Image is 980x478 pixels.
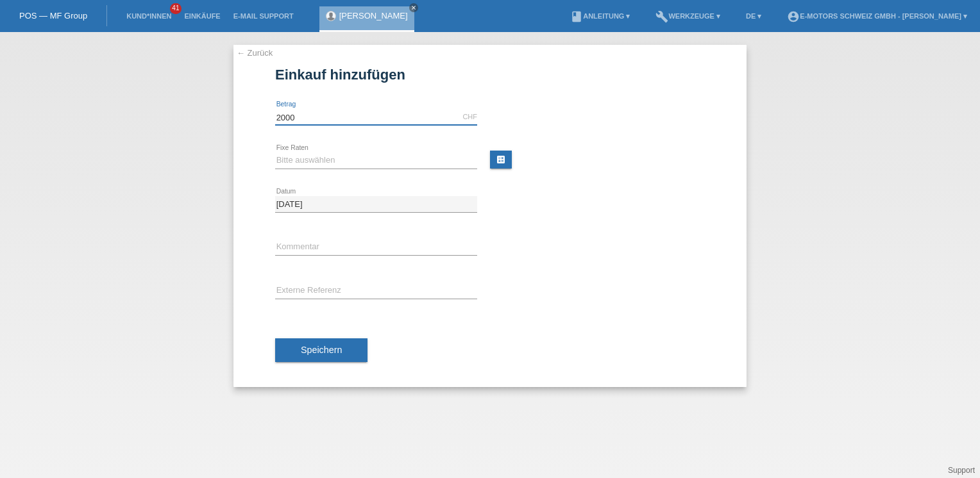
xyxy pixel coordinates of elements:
[301,345,342,355] span: Speichern
[496,154,506,165] i: calculate
[227,12,300,20] a: E-Mail Support
[339,11,408,21] a: [PERSON_NAME]
[787,10,800,23] i: account_circle
[739,12,768,20] a: DE ▾
[275,338,367,363] button: Speichern
[275,67,705,83] h1: Einkauf hinzufügen
[410,4,417,11] i: close
[570,10,583,23] i: book
[120,12,178,20] a: Kund*innen
[170,3,182,14] span: 41
[490,151,512,169] a: calculate
[948,466,975,475] a: Support
[409,3,418,12] a: close
[237,48,273,58] a: ← Zurück
[649,12,727,20] a: buildWerkzeuge ▾
[564,12,636,20] a: bookAnleitung ▾
[19,11,87,21] a: POS — MF Group
[462,113,477,120] div: CHF
[178,12,226,20] a: Einkäufe
[655,10,668,23] i: build
[781,12,974,20] a: account_circleE-Motors Schweiz GmbH - [PERSON_NAME] ▾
